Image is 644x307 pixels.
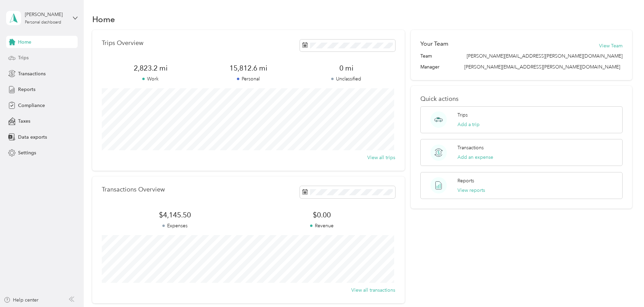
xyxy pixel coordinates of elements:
[367,154,395,161] button: View all trips
[25,20,61,25] div: Personal dashboard
[102,63,199,73] span: 2,823.2 mi
[25,11,67,18] div: [PERSON_NAME]
[18,86,35,93] span: Reports
[248,222,395,229] p: Revenue
[18,70,46,77] span: Transactions
[199,63,297,73] span: 15,812.6 mi
[18,54,29,61] span: Trips
[351,287,395,294] button: View all transactions
[606,269,644,307] iframe: Everlance-gr Chat Button Frame
[457,121,480,128] button: Add a trip
[102,222,248,229] p: Expenses
[102,210,248,220] span: $4,145.50
[4,296,38,304] button: Help center
[457,144,484,151] p: Transactions
[18,134,47,141] span: Data exports
[18,118,30,125] span: Taxes
[102,186,165,193] p: Transactions Overview
[420,40,448,48] h2: Your Team
[420,63,439,71] span: Manager
[18,102,45,109] span: Compliance
[18,149,36,156] span: Settings
[102,40,143,47] p: Trips Overview
[248,210,395,220] span: $0.00
[457,154,493,161] button: Add an expense
[457,187,485,194] button: View reports
[199,75,297,82] p: Personal
[457,177,474,184] p: Reports
[599,42,623,49] button: View Team
[102,75,199,82] p: Work
[18,39,31,46] span: Home
[457,111,468,119] p: Trips
[420,52,432,60] span: Team
[297,75,395,82] p: Unclassified
[467,52,623,60] span: [PERSON_NAME][EMAIL_ADDRESS][PERSON_NAME][DOMAIN_NAME]
[420,95,623,103] p: Quick actions
[464,64,620,70] span: [PERSON_NAME][EMAIL_ADDRESS][PERSON_NAME][DOMAIN_NAME]
[297,63,395,73] span: 0 mi
[92,16,115,23] h1: Home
